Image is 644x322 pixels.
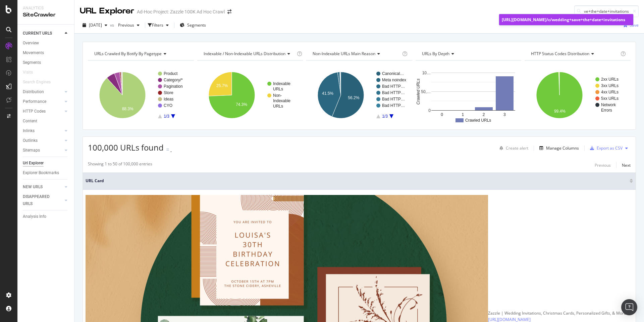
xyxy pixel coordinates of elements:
[88,142,164,153] span: 100,000 URLs found
[348,95,360,100] text: 56.2%
[382,97,405,102] text: Bad HTTP…
[23,137,63,144] a: Outlinks
[421,48,516,59] h4: URLs by Depth
[23,69,40,76] a: Visits
[80,5,134,17] div: URL Explorer
[23,118,37,125] div: Content
[422,71,430,75] text: 10…
[382,114,388,119] text: 1/3
[622,162,631,168] div: Next
[23,193,63,207] a: DISAPPEARED URLS
[382,78,406,82] text: Meta noindex
[23,108,46,115] div: HTTP Codes
[23,79,51,86] div: Search Engines
[88,161,152,169] div: Showing 1 to 50 of 100,000 entries
[236,102,247,107] text: 74.3%
[23,169,69,176] a: Explorer Bookmarks
[488,310,626,316] div: Zazzle | Wedding Invitations, Christmas Cards, Personalized Gifts, & More
[164,71,178,76] text: Product
[115,22,134,28] span: Previous
[23,11,69,19] div: SiteCrawler
[601,96,619,101] text: 5xx URLs
[23,147,63,154] a: Sitemaps
[152,22,163,28] div: Filters
[93,48,188,59] h4: URLs Crawled By Botify By pagetype
[170,149,172,154] div: -
[313,51,375,56] span: Non-Indexable URLs Main Reason
[23,98,46,105] div: Performance
[546,145,579,151] div: Manage Columns
[421,89,431,94] text: 50,…
[273,93,282,98] text: Non-
[177,20,209,31] button: Segments
[428,108,431,113] text: 0
[23,184,43,191] div: NEW URLS
[530,48,619,59] h4: HTTP Status Codes Distribution
[164,78,183,82] text: Category/*
[601,103,616,107] text: Network
[115,20,142,31] button: Previous
[497,143,528,154] button: Create alert
[23,118,69,125] a: Content
[164,114,169,119] text: 1/3
[311,48,401,59] h4: Non-Indexable URLs Main Reason
[621,299,637,315] div: Open Intercom Messenger
[23,30,52,37] div: CURRENT URLS
[94,51,162,56] span: URLs Crawled By Botify By pagetype
[441,112,443,117] text: 0
[554,109,566,114] text: 99.4%
[537,144,579,152] button: Manage Columns
[23,160,44,167] div: Url Explorer
[462,112,464,117] text: 1
[23,5,69,11] div: Analytics
[23,108,63,115] a: HTTP Codes
[382,103,405,108] text: Bad HTTP…
[595,161,611,169] button: Previous
[23,88,44,95] div: Distribution
[148,20,171,31] button: Filters
[164,103,172,108] text: CYO
[23,213,46,220] div: Analysis Info
[574,5,639,17] input: Find a URL
[86,178,628,184] span: URL Card
[23,137,38,144] div: Outlinks
[23,147,40,154] div: Sitemaps
[601,108,612,113] text: Errors
[322,91,333,96] text: 41.5%
[166,149,169,151] img: Equal
[88,66,193,124] svg: A chart.
[622,161,631,169] button: Next
[80,20,110,31] button: [DATE]
[197,66,302,124] div: A chart.
[23,49,44,56] div: Movements
[273,87,283,91] text: URLs
[23,213,69,220] a: Analysis Info
[601,77,619,82] text: 2xx URLs
[587,143,623,154] button: Export as CSV
[531,51,589,56] span: HTTP Status Codes Distribution
[465,118,491,123] text: Crawled URLs
[306,66,411,124] svg: A chart.
[23,169,59,176] div: Explorer Bookmarks
[204,51,285,56] span: Indexable / Non-Indexable URLs distribution
[23,79,57,86] a: Search Engines
[89,22,102,28] span: 2025 Aug. 13th
[525,66,631,124] svg: A chart.
[216,83,228,88] text: 25.7%
[382,84,405,89] text: Bad HTTP…
[23,40,69,47] a: Overview
[595,162,611,168] div: Previous
[164,90,173,95] text: Store
[23,59,41,66] div: Segments
[23,69,33,76] div: Visits
[506,145,528,151] div: Create alert
[227,9,231,14] div: arrow-right-arrow-left
[202,48,296,59] h4: Indexable / Non-Indexable URLs Distribution
[382,90,405,95] text: Bad HTTP…
[23,88,63,95] a: Distribution
[23,59,69,66] a: Segments
[23,193,57,207] div: DISAPPEARED URLS
[23,184,63,191] a: NEW URLS
[273,81,290,86] text: Indexable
